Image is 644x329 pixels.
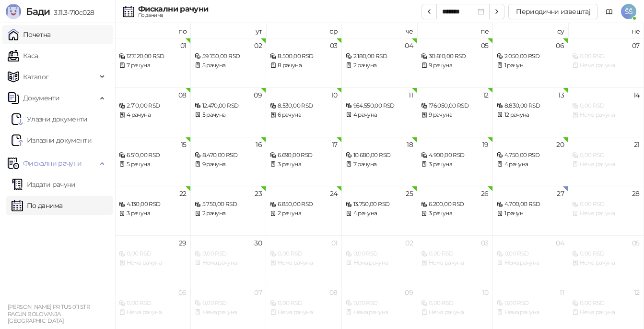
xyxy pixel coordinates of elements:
[497,151,564,160] div: 4.750,00 RSD
[266,235,342,285] td: 2025-10-01
[195,61,262,70] div: 5 рачуна
[115,186,191,235] td: 2025-09-22
[270,258,338,268] div: Нема рачуна
[180,42,187,49] div: 01
[556,240,564,246] div: 04
[270,110,338,120] div: 6 рачуна
[572,299,640,308] div: 0,00 RSD
[26,6,50,17] span: Бади
[497,200,564,209] div: 4.700,00 RSD
[12,131,92,150] a: Излазни документи
[346,249,413,258] div: 0,00 RSD
[270,160,338,169] div: 3 рачуна
[497,61,564,70] div: 1 рачун
[481,42,489,49] div: 05
[266,23,342,38] th: ср
[497,101,564,110] div: 8.830,00 RSD
[560,289,564,296] div: 11
[195,200,262,209] div: 5.750,00 RSD
[8,304,90,324] small: [PERSON_NAME] PR TUS 011 STR RACUN BOLOVANJA [GEOGRAPHIC_DATA]
[329,289,338,296] div: 08
[421,151,489,160] div: 4.900,00 RSD
[178,92,187,98] div: 08
[497,308,564,317] div: Нема рачуна
[497,299,564,308] div: 0,00 RSD
[119,249,187,258] div: 0,00 RSD
[23,67,49,86] span: Каталог
[493,87,569,137] td: 2025-09-13
[481,240,489,246] div: 03
[179,240,187,246] div: 29
[421,52,489,61] div: 30.810,00 RSD
[23,154,82,173] span: Фискални рачуни
[270,151,338,160] div: 6.690,00 RSD
[254,42,262,49] div: 02
[346,52,413,61] div: 2.180,00 RSD
[572,61,640,70] div: Нема рачуна
[632,42,640,49] div: 07
[346,160,413,169] div: 7 рачуна
[330,42,338,49] div: 03
[417,23,493,38] th: пе
[195,249,262,258] div: 0,00 RSD
[556,141,564,148] div: 20
[119,308,187,317] div: Нема рачуна
[12,196,62,215] a: По данима
[346,101,413,110] div: 954.550,00 RSD
[417,137,493,186] td: 2025-09-19
[572,258,640,268] div: Нема рачуна
[119,258,187,268] div: Нема рачуна
[195,299,262,308] div: 0,00 RSD
[266,137,342,186] td: 2025-09-17
[568,87,644,137] td: 2025-09-14
[481,190,489,197] div: 26
[346,258,413,268] div: Нема рачуна
[119,200,187,209] div: 4.130,00 RSD
[572,308,640,317] div: Нема рачуна
[421,61,489,70] div: 9 рачуна
[191,87,267,137] td: 2025-09-09
[270,209,338,218] div: 2 рачуна
[572,110,640,120] div: Нема рачуна
[421,249,489,258] div: 0,00 RSD
[632,190,640,197] div: 28
[483,92,489,98] div: 12
[115,23,191,38] th: по
[421,308,489,317] div: Нема рачуна
[632,240,640,246] div: 05
[346,151,413,160] div: 10.680,00 RSD
[195,101,262,110] div: 12.470,00 RSD
[342,23,418,38] th: че
[8,46,38,65] a: Каса
[254,289,262,296] div: 07
[417,186,493,235] td: 2025-09-26
[195,308,262,317] div: Нема рачуна
[421,299,489,308] div: 0,00 RSD
[191,38,267,87] td: 2025-09-02
[191,23,267,38] th: ут
[342,137,418,186] td: 2025-09-18
[346,209,413,218] div: 4 рачуна
[497,110,564,120] div: 12 рачуна
[266,186,342,235] td: 2025-09-24
[572,101,640,110] div: 0,00 RSD
[191,186,267,235] td: 2025-09-23
[12,110,88,129] a: Ulazni dokumentiУлазни документи
[572,200,640,209] div: 0,00 RSD
[179,190,187,197] div: 22
[119,151,187,160] div: 6.510,00 RSD
[191,235,267,285] td: 2025-09-30
[405,42,413,49] div: 04
[270,249,338,258] div: 0,00 RSD
[270,61,338,70] div: 8 рачуна
[330,190,338,197] div: 24
[331,92,338,98] div: 10
[421,258,489,268] div: Нема рачуна
[421,209,489,218] div: 3 рачуна
[270,200,338,209] div: 6.850,00 RSD
[181,141,187,148] div: 15
[497,249,564,258] div: 0,00 RSD
[12,175,76,194] a: Издати рачуни
[255,190,262,197] div: 23
[482,289,489,296] div: 10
